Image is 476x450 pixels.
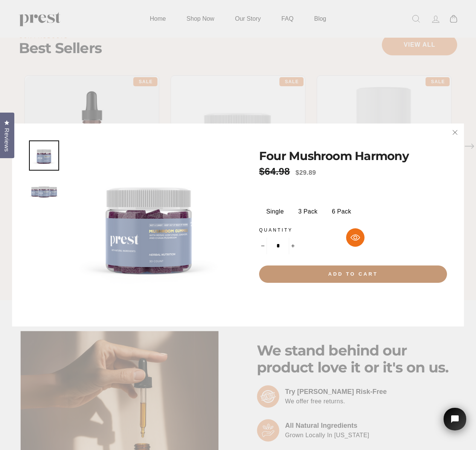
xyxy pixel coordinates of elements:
[259,238,297,254] input: quantity
[259,238,267,254] button: Reduce item quantity by one
[259,166,292,177] span: $64.98
[296,169,316,176] span: $29.89
[328,271,378,277] span: Add to cart
[30,141,58,170] img: Four Mushroom Harmony
[326,204,357,219] label: 6 Pack
[65,140,234,310] img: Four Mushroom Harmony
[259,227,447,234] label: Quantity
[259,265,447,283] button: Add to cart
[30,177,58,206] img: Four Mushroom Harmony
[434,397,476,450] iframe: Tidio Chat
[259,150,447,162] p: Four Mushroom Harmony
[289,238,297,254] button: Increase item quantity by one
[293,204,323,219] label: 3 Pack
[2,128,12,152] span: Reviews
[261,204,290,219] label: Single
